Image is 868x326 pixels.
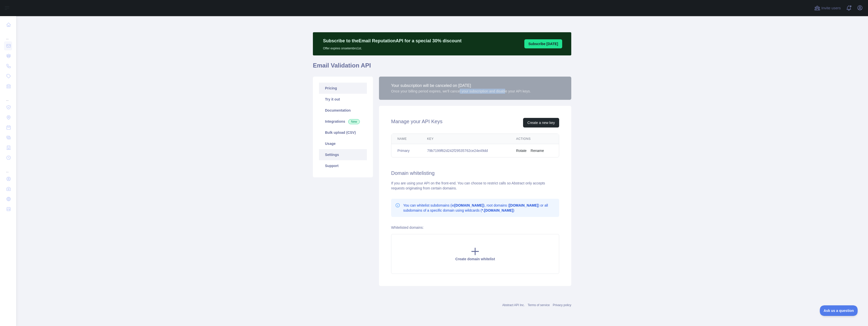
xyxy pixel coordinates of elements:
a: Try it out [319,94,367,105]
b: [DOMAIN_NAME] [509,203,538,207]
a: Integrations New [319,116,367,127]
a: Terms of service [528,303,550,307]
a: Abstract API Inc. [502,303,525,307]
div: ... [4,92,12,102]
span: Invite users [821,5,841,11]
a: Documentation [319,105,367,116]
button: Invite users [813,4,842,12]
p: Offer expires on setembro 1st. [323,44,462,50]
label: Whitelisted domains: [391,225,424,230]
a: Privacy policy [553,303,571,307]
p: Subscribe to the Email Reputation API for a special 30 % discount [323,37,462,44]
div: ... [4,163,12,173]
h1: Email Validation API [313,61,571,74]
th: Actions [510,134,559,144]
p: You can whitelist subdomains (ie ), root domains ( ) or all subdomains of a specific domain using... [403,203,555,213]
h2: Manage your API Keys [391,118,442,127]
a: Settings [319,149,367,160]
a: Bulk upload (CSV) [319,127,367,138]
b: *.[DOMAIN_NAME] [482,208,513,212]
span: New [348,119,360,124]
th: Key [421,134,510,144]
b: [DOMAIN_NAME] [454,203,483,207]
div: ... [4,30,12,40]
div: Once your billing period expires, we'll cancel your subscription and disable your API keys. [391,89,531,94]
div: Your subscription will be canceled on [DATE] [391,83,531,89]
button: Rotate [516,148,527,153]
a: Pricing [319,83,367,94]
td: Primary [391,144,421,157]
button: Create a new key [523,118,559,127]
button: Rename [531,148,544,153]
a: Usage [319,138,367,149]
div: If you are using your API on the front-end. You can choose to restrict calls so Abstract only acc... [391,181,559,191]
td: 79b7199f62d242f29535762ce24e49dd [421,144,510,157]
button: Subscribe [DATE] [524,39,562,48]
h2: Domain whitelisting [391,170,559,177]
th: Name [391,134,421,144]
a: Support [319,160,367,171]
span: Create domain whitelist [455,257,495,261]
iframe: Toggle Customer Support [820,305,858,316]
